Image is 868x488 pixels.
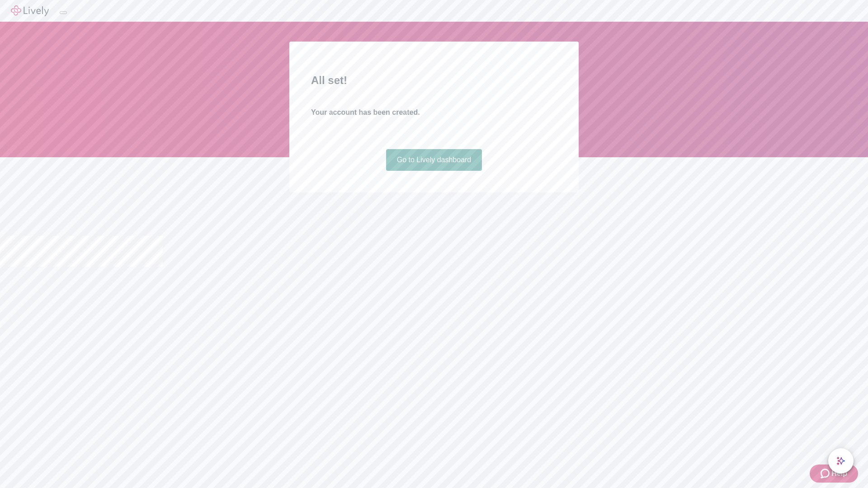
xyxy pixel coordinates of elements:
[386,149,482,171] a: Go to Lively dashboard
[821,468,831,479] svg: Zendesk support icon
[831,468,847,479] span: Help
[60,11,67,14] button: Log out
[311,72,557,89] h2: All set!
[311,107,557,118] h4: Your account has been created.
[810,465,858,483] button: Zendesk support iconHelp
[828,448,854,474] button: chat
[836,456,845,465] svg: Lively AI Assistant
[11,5,49,16] img: Lively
